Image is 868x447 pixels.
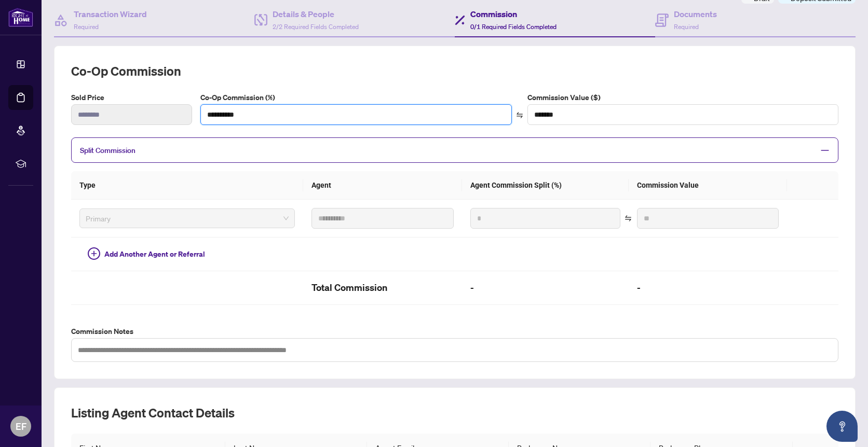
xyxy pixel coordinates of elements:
[71,171,303,200] th: Type
[311,280,453,296] h2: Total Commission
[629,171,787,200] th: Commission Value
[516,111,523,119] span: swap
[470,23,557,31] span: 0/1 Required Fields Completed
[74,8,147,20] h4: Transaction Wizard
[16,419,26,434] span: EF
[462,171,629,200] th: Agent Commission Split (%)
[273,8,359,20] h4: Details & People
[820,146,830,155] span: minus
[86,211,289,226] span: Primary
[71,404,838,421] h2: Listing Agent Contact Details
[8,8,33,27] img: logo
[303,171,462,200] th: Agent
[470,280,620,296] h2: -
[71,326,838,337] label: Commission Notes
[273,23,359,31] span: 2/2 Required Fields Completed
[826,411,858,442] button: Open asap
[71,137,838,163] div: Split Commission
[637,280,779,296] h2: -
[674,8,717,20] h4: Documents
[71,92,192,103] label: Sold Price
[200,92,512,103] label: Co-Op Commission (%)
[625,215,632,222] span: swap
[88,247,100,260] span: plus-circle
[79,246,213,262] button: Add Another Agent or Referral
[104,248,205,260] span: Add Another Agent or Referral
[71,63,838,79] h2: Co-op Commission
[527,92,839,103] label: Commission Value ($)
[80,146,135,155] span: Split Commission
[74,23,99,31] span: Required
[674,23,699,31] span: Required
[470,8,557,20] h4: Commission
